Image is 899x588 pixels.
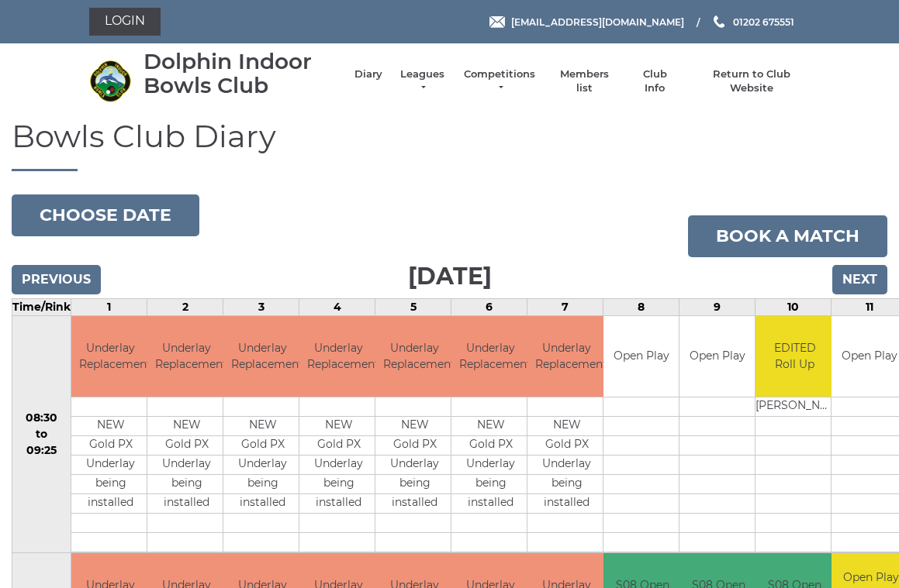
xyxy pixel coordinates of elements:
td: being [451,475,530,494]
td: Underlay [375,456,454,475]
td: installed [527,494,606,514]
td: being [147,475,226,494]
td: 3 [223,298,299,315]
a: Login [89,8,161,36]
td: Gold PX [527,436,606,456]
td: 7 [527,298,603,315]
td: 10 [756,298,832,315]
td: installed [451,494,530,514]
span: [EMAIL_ADDRESS][DOMAIN_NAME] [511,15,684,27]
td: NEW [223,417,302,436]
td: Open Play [679,316,755,397]
td: 08:30 to 09:25 [12,315,71,553]
input: Next [832,265,887,294]
a: Book a match [688,215,887,257]
td: Gold PX [375,436,454,456]
td: being [223,475,302,494]
td: 1 [71,298,147,315]
a: Phone us 01202 675551 [711,15,794,29]
td: NEW [375,417,454,436]
td: installed [375,494,454,514]
td: Underlay Replacement [299,316,378,397]
td: being [527,475,606,494]
a: Email [EMAIL_ADDRESS][DOMAIN_NAME] [489,15,684,29]
td: installed [147,494,226,514]
a: Return to Club Website [693,67,810,95]
td: NEW [299,417,378,436]
input: Previous [12,265,101,294]
td: Underlay Replacement [375,316,454,397]
td: NEW [71,417,150,436]
td: Underlay [223,456,302,475]
td: Underlay [527,456,606,475]
td: installed [223,494,302,514]
td: Underlay Replacement [451,316,530,397]
div: Dolphin Indoor Bowls Club [143,50,339,98]
a: Competitions [462,67,537,95]
td: Gold PX [299,436,378,456]
td: 6 [451,298,527,315]
td: Time/Rink [12,298,71,315]
td: 8 [603,298,679,315]
a: Club Info [632,67,677,95]
td: 5 [375,298,451,315]
td: being [299,475,378,494]
button: Choose date [12,194,199,236]
td: Underlay Replacement [223,316,302,397]
td: Underlay [71,456,150,475]
td: Gold PX [223,436,302,456]
td: Underlay Replacement [71,316,150,397]
td: [PERSON_NAME] [756,397,834,417]
td: 2 [147,298,223,315]
td: Gold PX [451,436,530,456]
span: 01202 675551 [733,15,794,27]
td: Gold PX [71,436,150,456]
td: 9 [679,298,756,315]
td: 4 [299,298,375,315]
td: installed [71,494,150,514]
img: Email [489,16,505,28]
td: being [375,475,454,494]
td: EDITED Roll Up [756,316,834,397]
td: NEW [527,417,606,436]
h1: Bowls Club Diary [12,119,887,171]
td: installed [299,494,378,514]
td: Underlay Replacement [147,316,226,397]
img: Phone us [714,15,724,28]
td: Underlay [147,456,226,475]
a: Diary [354,67,382,81]
td: Open Play [603,316,679,397]
td: NEW [451,417,530,436]
td: NEW [147,417,226,436]
td: Underlay Replacement [527,316,606,397]
td: being [71,475,150,494]
a: Leagues [398,67,447,95]
img: Dolphin Indoor Bowls Club [89,60,132,102]
td: Underlay [451,456,530,475]
a: Members list [552,67,617,95]
td: Gold PX [147,436,226,456]
td: Underlay [299,456,378,475]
